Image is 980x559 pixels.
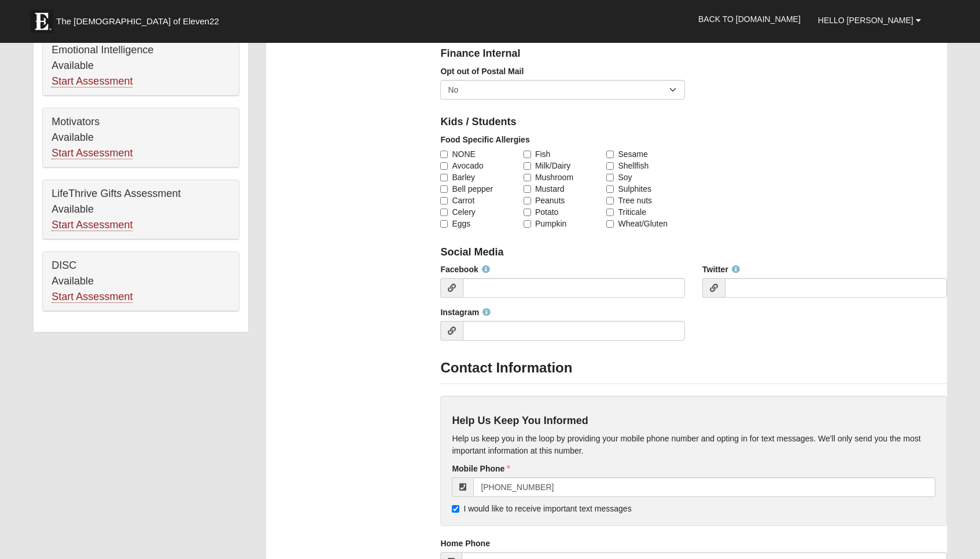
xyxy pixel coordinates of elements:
[24,4,256,33] a: The [DEMOGRAPHIC_DATA] of Eleven22
[51,75,132,87] a: Start Assessment
[535,218,566,229] span: Pumpkin
[524,209,531,216] input: Potato
[524,220,531,228] input: Pumpkin
[440,246,946,259] h4: Social Media
[43,36,238,96] div: Emotional Intelligence Available
[440,538,490,549] label: Home Phone
[440,264,489,275] label: Facebook
[56,16,219,27] span: The [DEMOGRAPHIC_DATA] of Eleven22
[440,116,946,129] h4: Kids / Students
[452,148,475,160] span: NONE
[452,183,493,195] span: Bell pepper
[618,160,649,171] span: Shellfish
[690,5,809,34] a: Back to [DOMAIN_NAME]
[440,209,448,216] input: Celery
[702,264,740,275] label: Twitter
[618,148,647,160] span: Sesame
[524,151,531,158] input: Fish
[535,183,565,195] span: Mustard
[809,6,930,35] a: Hello [PERSON_NAME]
[440,162,448,170] input: Avocado
[440,360,946,377] h3: Contact Information
[606,151,614,158] input: Sesame
[440,174,448,181] input: Barley
[440,48,946,60] h4: Finance Internal
[606,209,614,216] input: Triticale
[452,505,459,513] input: I would like to receive important text messages
[606,185,614,193] input: Sulphites
[606,162,614,170] input: Shellfish
[524,174,531,181] input: Mushroom
[440,197,448,204] input: Carrot
[51,291,132,303] a: Start Assessment
[452,160,483,171] span: Avocado
[452,206,475,218] span: Celery
[535,195,565,206] span: Peanuts
[452,171,475,183] span: Barley
[452,195,474,206] span: Carrot
[618,183,651,195] span: Sulphites
[43,108,238,167] div: Motivators Available
[440,306,491,318] label: Instagram
[606,220,614,228] input: Wheat/Gluten
[463,504,631,513] span: I would like to receive important text messages
[818,16,913,25] span: Hello [PERSON_NAME]
[606,174,614,181] input: Soy
[618,206,646,218] span: Triticale
[618,218,668,229] span: Wheat/Gluten
[618,195,652,206] span: Tree nuts
[452,415,935,428] h4: Help Us Keep You Informed
[51,219,132,231] a: Start Assessment
[440,220,448,228] input: Eggs
[452,463,510,474] label: Mobile Phone
[524,162,531,170] input: Milk/Dairy
[535,171,573,183] span: Mushroom
[452,218,470,229] span: Eggs
[606,197,614,204] input: Tree nuts
[535,206,558,218] span: Potato
[440,151,448,158] input: NONE
[535,148,550,160] span: Fish
[452,433,935,457] p: Help us keep you in the loop by providing your mobile phone number and opting in for text message...
[440,65,524,77] label: Opt out of Postal Mail
[524,197,531,204] input: Peanuts
[618,171,632,183] span: Soy
[440,134,529,145] label: Food Specific Allergies
[535,160,570,171] span: Milk/Dairy
[440,185,448,193] input: Bell pepper
[51,147,132,159] a: Start Assessment
[30,10,53,33] img: Eleven22 logo
[43,252,238,311] div: DISC Available
[43,180,238,239] div: LifeThrive Gifts Assessment Available
[524,185,531,193] input: Mustard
